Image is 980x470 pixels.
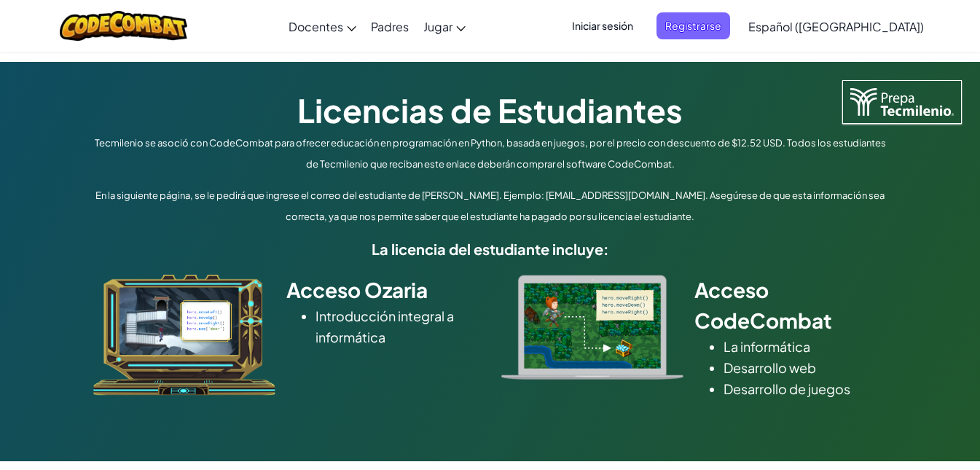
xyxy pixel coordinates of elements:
[724,378,887,399] li: Desarrollo de juegos
[748,19,924,34] span: Español ([GEOGRAPHIC_DATA])
[423,19,452,34] span: Jugar
[741,7,931,46] a: Español ([GEOGRAPHIC_DATA])
[842,80,962,124] img: Tecmilenio logo
[60,11,187,41] img: CodeCombat logo
[563,12,642,39] button: Iniciar sesión
[724,357,887,378] li: Desarrollo web
[286,275,479,305] h2: Acceso Ozaria
[90,133,891,175] p: Tecmilenio se asoció con CodeCombat para ofrecer educación en programación en Python, basada en j...
[364,7,416,46] a: Padres
[656,12,730,39] button: Registrarse
[289,19,343,34] span: Docentes
[694,275,887,336] h2: Acceso CodeCombat
[501,275,683,380] img: type_real_code.png
[90,238,891,260] h5: La licencia del estudiante incluye:
[90,87,891,133] h1: Licencias de Estudiantes
[724,336,887,357] li: La informática
[315,305,479,348] li: Introducción integral a informática
[416,7,473,46] a: Jugar
[93,275,275,396] img: ozaria_acodus.png
[281,7,364,46] a: Docentes
[90,185,891,227] p: En la siguiente página, se le pedirá que ingrese el correo del estudiante de [PERSON_NAME]. Ejemp...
